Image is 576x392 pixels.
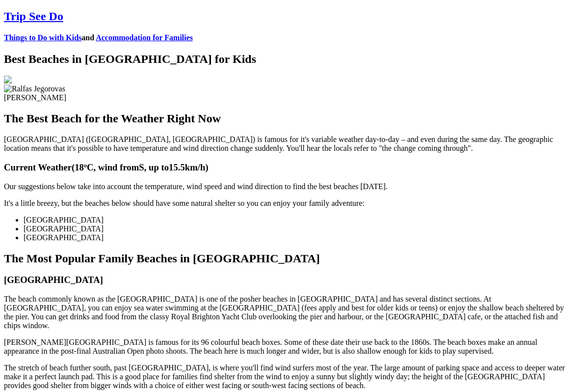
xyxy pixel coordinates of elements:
[24,216,572,224] li: [GEOGRAPHIC_DATA]
[4,182,572,191] p: Our suggestions below take into account the temperature, wind speed and wind direction to find th...
[4,33,81,42] a: Things to Do with Kids
[24,224,572,233] li: [GEOGRAPHIC_DATA]
[4,112,572,125] h2: The Best Beach for the Weather Right Now
[4,199,572,208] p: It's a little breezy, but the beaches below should have some natural shelter so you can enjoy you...
[72,162,209,172] span: ( 18 ºC, wind from S , up to 15.5 km/h)
[24,233,572,242] li: [GEOGRAPHIC_DATA]
[4,53,572,66] h1: Best Beaches in [GEOGRAPHIC_DATA] for Kids
[4,93,572,102] div: [PERSON_NAME]
[4,252,572,265] h2: The Most Popular Family Beaches in [GEOGRAPHIC_DATA]
[4,33,572,42] h4: and
[4,76,357,84] img: View of the skyscrapers in the CBD framed by the Middle Brighton Pier to the left and the beach o...
[4,275,572,285] h3: [GEOGRAPHIC_DATA]
[4,135,572,153] p: [GEOGRAPHIC_DATA] ([GEOGRAPHIC_DATA], [GEOGRAPHIC_DATA]) is famous for it's variable weather day-...
[4,84,65,93] img: Ralfas Jegorovas
[4,162,572,173] h3: Current Weather
[4,10,63,23] a: Trip See Do
[96,33,193,42] a: Accommodation for Families
[4,364,572,390] p: The stretch of beach further south, past [GEOGRAPHIC_DATA], is where you'll find wind surfers mos...
[4,338,572,356] p: [PERSON_NAME][GEOGRAPHIC_DATA] is famous for its 96 colourful beach boxes. Some of these date the...
[4,295,572,330] p: The beach commonly known as the [GEOGRAPHIC_DATA] is one of the posher beaches in [GEOGRAPHIC_DAT...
